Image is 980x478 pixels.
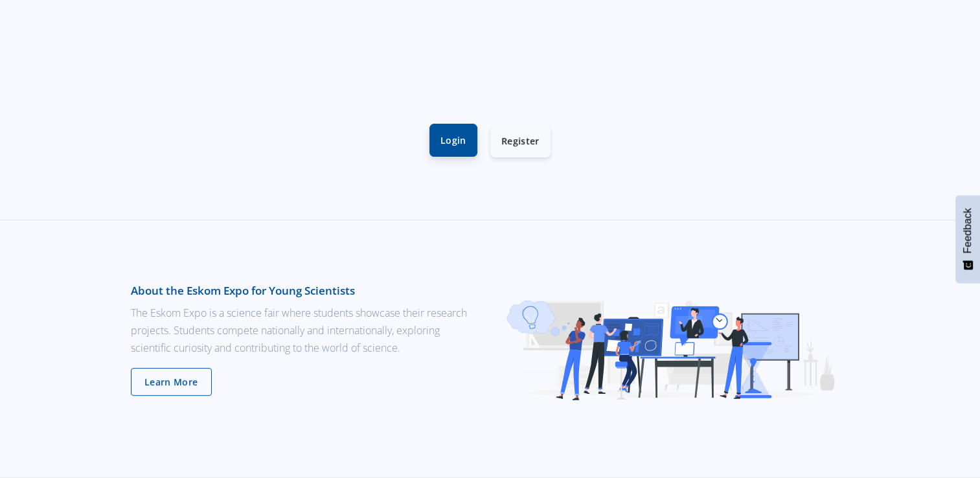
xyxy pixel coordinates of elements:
p: The Eskom Expo is a science fair where students showcase their research projects. Students compet... [131,304,481,358]
a: Login [429,124,477,157]
a: Learn More [131,368,212,396]
span: Feedback [962,208,974,253]
img: Eskom Expo [500,282,850,415]
h3: About the Eskom Expo for Young Scientists [131,282,481,299]
a: Register [490,124,551,157]
button: Feedback - Show survey [955,195,980,283]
